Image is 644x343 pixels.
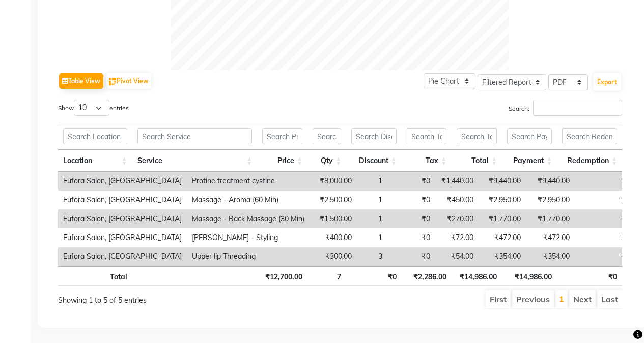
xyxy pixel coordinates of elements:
[187,209,310,228] td: Massage - Back Massage (30 Min)
[262,128,302,144] input: Search Price
[310,228,357,247] td: ₹400.00
[387,191,435,209] td: ₹0
[387,172,435,191] td: ₹0
[357,172,387,191] td: 1
[435,172,479,191] td: ₹1,440.00
[575,209,635,228] td: ₹0
[310,247,357,266] td: ₹300.00
[435,228,479,247] td: ₹72.00
[593,73,621,91] button: Export
[357,228,387,247] td: 1
[58,266,132,286] th: Total
[575,172,635,191] td: ₹0
[346,150,401,172] th: Discount: activate to sort column ascending
[407,128,446,144] input: Search Tax
[257,150,307,172] th: Price: activate to sort column ascending
[526,247,575,266] td: ₹354.00
[402,150,452,172] th: Tax: activate to sort column ascending
[310,209,357,228] td: ₹1,500.00
[435,209,479,228] td: ₹270.00
[58,209,187,228] td: Eufora Salon, [GEOGRAPHIC_DATA]
[109,78,117,86] img: pivot.png
[307,150,346,172] th: Qty: activate to sort column ascending
[387,228,435,247] td: ₹0
[137,128,253,144] input: Search Service
[58,100,129,116] label: Show entries
[502,150,557,172] th: Payment: activate to sort column ascending
[187,191,310,209] td: Massage - Aroma (60 Min)
[533,100,622,116] input: Search:
[58,150,132,172] th: Location: activate to sort column ascending
[257,266,307,286] th: ₹12,700.00
[402,266,452,286] th: ₹2,286.00
[387,209,435,228] td: ₹0
[562,128,617,144] input: Search Redemption
[557,266,622,286] th: ₹0
[509,100,622,116] label: Search:
[357,247,387,266] td: 3
[58,191,187,209] td: Eufora Salon, [GEOGRAPHIC_DATA]
[479,209,526,228] td: ₹1,770.00
[435,191,479,209] td: ₹450.00
[58,228,187,247] td: Eufora Salon, [GEOGRAPHIC_DATA]
[557,150,622,172] th: Redemption: activate to sort column ascending
[575,228,635,247] td: ₹0
[310,191,357,209] td: ₹2,500.00
[575,191,635,209] td: ₹0
[58,172,187,191] td: Eufora Salon, [GEOGRAPHIC_DATA]
[507,128,552,144] input: Search Payment
[106,73,151,89] button: Pivot View
[479,191,526,209] td: ₹2,950.00
[526,172,575,191] td: ₹9,440.00
[58,289,284,306] div: Showing 1 to 5 of 5 entries
[526,191,575,209] td: ₹2,950.00
[575,247,635,266] td: ₹0
[132,150,258,172] th: Service: activate to sort column ascending
[313,128,341,144] input: Search Qty
[187,247,310,266] td: Upper lip Threading
[559,294,564,304] a: 1
[59,73,103,89] button: Table View
[74,100,109,116] select: Showentries
[307,266,346,286] th: 7
[452,266,502,286] th: ₹14,986.00
[357,209,387,228] td: 1
[58,247,187,266] td: Eufora Salon, [GEOGRAPHIC_DATA]
[526,209,575,228] td: ₹1,770.00
[479,228,526,247] td: ₹472.00
[357,191,387,209] td: 1
[479,172,526,191] td: ₹9,440.00
[452,150,502,172] th: Total: activate to sort column ascending
[187,172,310,191] td: Protine treatment cystine
[310,172,357,191] td: ₹8,000.00
[526,228,575,247] td: ₹472.00
[435,247,479,266] td: ₹54.00
[63,128,127,144] input: Search Location
[502,266,557,286] th: ₹14,986.00
[351,128,396,144] input: Search Discount
[346,266,401,286] th: ₹0
[387,247,435,266] td: ₹0
[457,128,497,144] input: Search Total
[479,247,526,266] td: ₹354.00
[187,228,310,247] td: [PERSON_NAME] - Styling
